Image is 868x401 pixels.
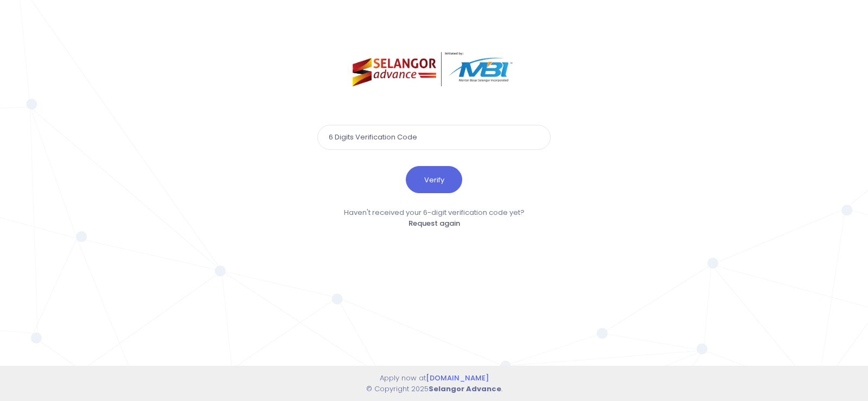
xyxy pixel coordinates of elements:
span: Haven't received your 6-digit verification code yet? [344,207,525,218]
a: [DOMAIN_NAME] [426,373,489,383]
strong: Selangor Advance [429,384,501,394]
button: Verify [406,166,462,193]
a: Request again [409,218,460,228]
input: 6 Digits Verification Code [317,125,551,150]
img: selangor-advance.png [353,52,516,86]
